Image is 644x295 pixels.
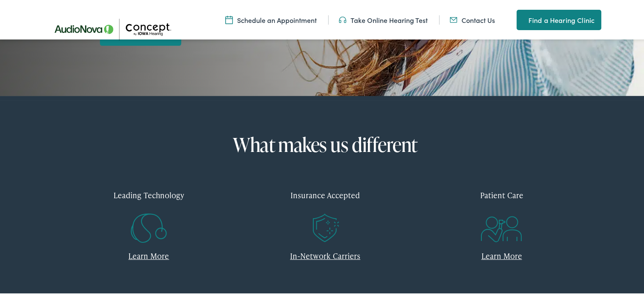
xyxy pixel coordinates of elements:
[67,133,583,154] h2: What makes us different
[481,249,522,260] a: Learn More
[517,8,601,29] a: Find a Hearing Clinic
[339,14,346,23] img: utility icon
[517,14,524,24] img: utility icon
[225,14,317,23] a: Schedule an Appointment
[339,14,428,23] a: Take Online Hearing Test
[225,14,233,23] img: A calendar icon to schedule an appointment at Concept by Iowa Hearing.
[243,181,407,206] div: Insurance Accepted
[67,181,231,232] a: Leading Technology
[243,181,407,232] a: Insurance Accepted
[290,249,360,260] a: In-Network Carriers
[450,14,457,23] img: utility icon
[450,14,495,23] a: Contact Us
[67,181,231,206] div: Leading Technology
[128,249,169,260] a: Learn More
[420,181,583,232] a: Patient Care
[420,181,583,206] div: Patient Care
